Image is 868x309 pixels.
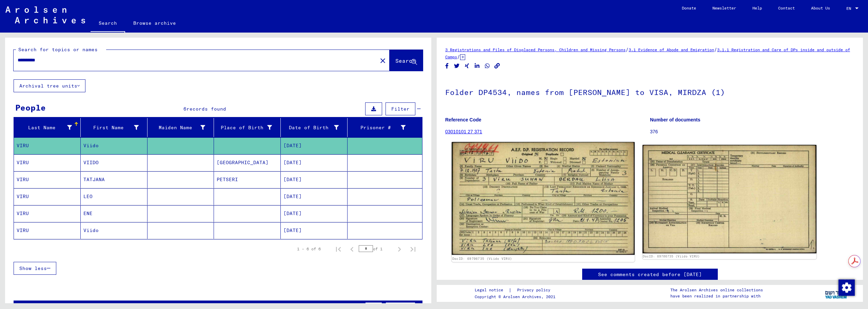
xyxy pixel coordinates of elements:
span: Search [395,57,416,64]
button: Copy link [494,62,501,70]
a: 03010101 27 371 [445,129,482,134]
mat-header-cell: Maiden Name [147,118,214,137]
mat-cell: VIRU [14,171,81,188]
img: Arolsen_neg.svg [5,6,85,23]
button: Filter [386,102,415,115]
img: yv_logo.png [824,285,849,302]
a: Browse archive [125,15,184,31]
span: 6 [183,106,186,112]
span: Show less [19,265,47,271]
div: Prisoner # [350,124,406,131]
mat-label: Search for topics or names [18,46,98,53]
button: Share on Xing [463,62,471,70]
div: of 1 [359,246,393,252]
img: 001.jpg [452,142,634,255]
b: Number of documents [650,117,701,122]
mat-cell: [DATE] [281,222,348,239]
div: Prisoner # [350,122,414,133]
mat-cell: VIRU [14,137,81,154]
mat-cell: [DATE] [281,171,348,188]
div: Place of Birth [217,122,280,133]
mat-header-cell: First Name [81,118,147,137]
mat-header-cell: Prisoner # [348,118,422,137]
div: Date of Birth [283,122,347,133]
mat-cell: PETSERI [214,171,281,188]
mat-cell: VIRU [14,222,81,239]
div: Change consent [838,279,854,295]
a: DocID: 69706735 (Viido VIRU) [452,257,512,261]
div: Last Name [17,122,80,133]
a: 3 Registrations and Files of Displaced Persons, Children and Missing Persons [445,47,626,52]
mat-cell: TATJANA [81,171,147,188]
button: Next page [393,242,406,256]
img: 002.jpg [643,145,817,253]
span: / [626,46,629,53]
mat-cell: ENE [81,205,147,222]
a: Search [91,15,125,33]
div: Place of Birth [217,124,272,131]
mat-cell: VIIDO [81,154,147,171]
button: Share on Facebook [443,62,451,70]
button: Clear [376,54,390,67]
span: / [457,54,460,60]
button: Show less [14,262,56,275]
button: Last page [406,242,420,256]
a: Legal notice [475,287,509,294]
mat-cell: VIRU [14,154,81,171]
mat-cell: Viido [81,137,147,154]
div: | [475,287,558,294]
button: Search [390,50,423,71]
img: Change consent [839,279,855,296]
mat-cell: Viido [81,222,147,239]
p: Copyright © Arolsen Archives, 2021 [475,294,558,300]
mat-header-cell: Last Name [14,118,81,137]
mat-header-cell: Place of Birth [214,118,281,137]
mat-cell: [GEOGRAPHIC_DATA] [214,154,281,171]
a: Privacy policy [512,287,558,294]
button: Share on Twitter [453,62,460,70]
button: Archival tree units [14,79,85,92]
p: 376 [650,128,854,135]
mat-header-cell: Date of Birth [281,118,348,137]
div: Date of Birth [283,124,339,131]
h1: Folder DP4534, names from [PERSON_NAME] to VISA, MIRDZA (1) [445,77,854,107]
span: / [714,46,717,53]
a: See comments created before [DATE] [598,271,702,278]
span: EN [846,6,854,11]
a: DocID: 69706735 (Viido VIRU) [643,254,700,258]
span: Filter [391,106,410,112]
mat-cell: [DATE] [281,188,348,205]
p: have been realized in partnership with [670,293,763,299]
mat-cell: [DATE] [281,205,348,222]
div: 1 – 6 of 6 [297,246,321,252]
div: Maiden Name [150,122,214,133]
button: Previous page [345,242,359,256]
mat-cell: VIRU [14,205,81,222]
button: First page [332,242,345,256]
div: People [15,101,46,114]
mat-icon: close [379,57,387,65]
mat-cell: [DATE] [281,154,348,171]
button: Share on WhatsApp [484,62,491,70]
a: 3.1 Evidence of Abode and Emigration [629,47,714,52]
mat-cell: [DATE] [281,137,348,154]
span: records found [186,106,226,112]
div: Last Name [17,124,72,131]
button: Share on LinkedIn [474,62,481,70]
div: First Name [83,122,147,133]
p: The Arolsen Archives online collections [670,287,763,293]
mat-cell: LEO [81,188,147,205]
mat-cell: VIRU [14,188,81,205]
div: First Name [83,124,139,131]
b: Reference Code [445,117,481,122]
div: Maiden Name [150,124,205,131]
